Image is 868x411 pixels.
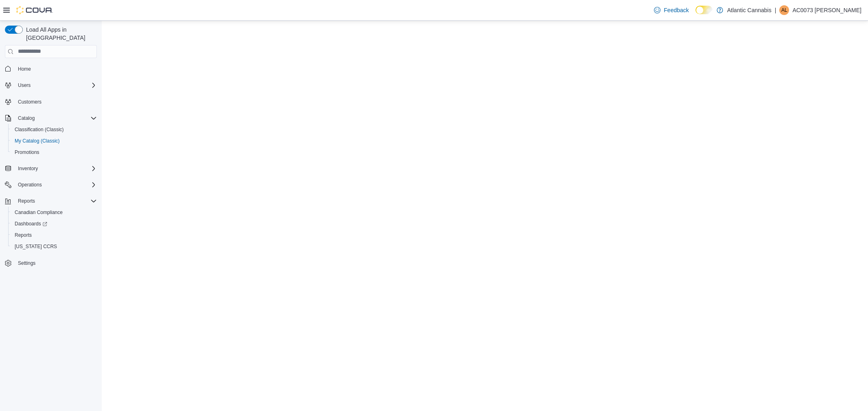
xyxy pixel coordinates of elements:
[11,136,97,146] span: My Catalog (Classic)
[8,135,100,147] button: My Catalog (Classic)
[15,80,34,90] button: Users
[8,218,100,229] a: Dashboards
[18,99,42,105] span: Customers
[8,124,100,135] button: Classification (Classic)
[18,182,42,188] span: Operations
[18,260,35,266] span: Settings
[651,2,692,18] a: Feedback
[779,5,789,15] div: AC0073 Luff Nancy
[11,125,67,134] a: Classification (Classic)
[15,126,64,133] span: Classification (Classic)
[2,63,100,75] button: Home
[15,180,97,190] span: Operations
[2,112,100,124] button: Catalog
[8,241,100,252] button: [US_STATE] CCRS
[15,258,97,268] span: Settings
[15,64,97,74] span: Home
[15,113,97,123] span: Catalog
[11,125,97,134] span: Classification (Classic)
[5,60,97,290] nav: Complex example
[2,257,100,269] button: Settings
[15,164,41,173] button: Inventory
[2,163,100,174] button: Inventory
[15,196,97,206] span: Reports
[664,6,689,14] span: Feedback
[11,242,60,251] a: [US_STATE] CCRS
[18,66,31,72] span: Home
[15,243,57,250] span: [US_STATE] CCRS
[695,6,713,14] input: Dark Mode
[8,147,100,158] button: Promotions
[18,82,31,89] span: Users
[775,5,776,15] p: |
[15,221,47,227] span: Dashboards
[15,209,63,216] span: Canadian Compliance
[15,164,97,173] span: Inventory
[11,219,50,229] a: Dashboards
[2,179,100,190] button: Operations
[15,196,38,206] button: Reports
[11,230,97,240] span: Reports
[15,64,34,74] a: Home
[8,207,100,218] button: Canadian Compliance
[11,208,97,217] span: Canadian Compliance
[8,229,100,241] button: Reports
[15,138,60,144] span: My Catalog (Classic)
[2,195,100,207] button: Reports
[15,232,32,238] span: Reports
[15,258,39,268] a: Settings
[15,113,38,123] button: Catalog
[11,208,66,217] a: Canadian Compliance
[18,115,35,121] span: Catalog
[11,147,97,157] span: Promotions
[2,96,100,108] button: Customers
[11,230,35,240] a: Reports
[792,5,861,15] p: AC0073 [PERSON_NAME]
[11,219,97,229] span: Dashboards
[15,80,97,90] span: Users
[727,5,772,15] p: Atlantic Cannabis
[23,26,97,42] span: Load All Apps in [GEOGRAPHIC_DATA]
[11,242,97,251] span: Washington CCRS
[18,165,38,172] span: Inventory
[18,198,35,204] span: Reports
[15,97,97,107] span: Customers
[16,6,53,14] img: Cova
[15,149,39,156] span: Promotions
[11,147,43,157] a: Promotions
[15,97,45,107] a: Customers
[781,5,787,15] span: AL
[11,136,63,146] a: My Catalog (Classic)
[15,180,45,190] button: Operations
[2,80,100,91] button: Users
